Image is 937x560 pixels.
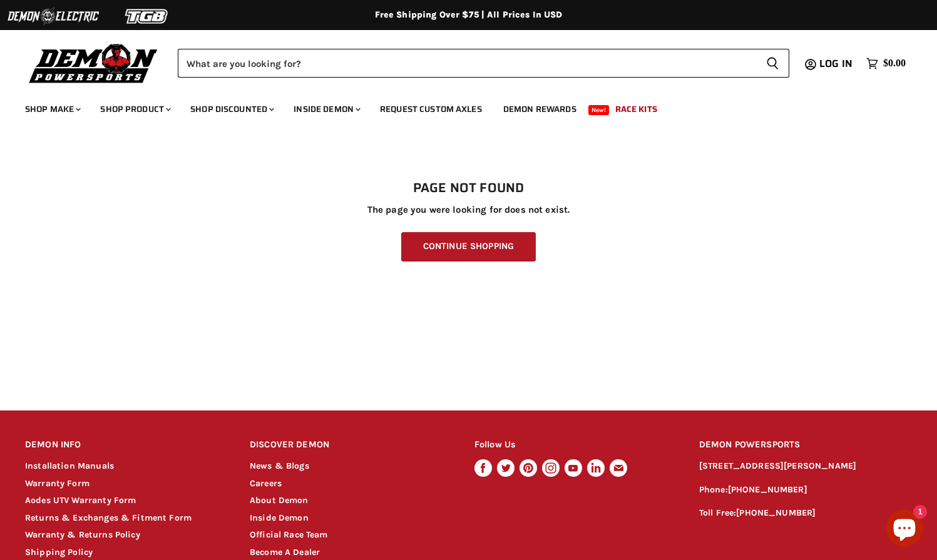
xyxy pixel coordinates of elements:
[728,484,807,495] a: [PHONE_NUMBER]
[100,4,194,28] img: TGB Logo 2
[699,430,912,460] h2: DEMON POWERSPORTS
[736,507,816,518] a: [PHONE_NUMBER]
[250,430,451,460] h2: DISCOVER DEMON
[25,547,93,557] a: Shipping Policy
[250,495,309,506] a: About Demon
[250,478,282,489] a: Careers
[16,96,88,122] a: Shop Make
[25,205,912,215] p: The page you were looking for does not exist.
[25,41,162,85] img: Demon Powersports
[91,96,178,122] a: Shop Product
[401,232,536,262] a: Continue Shopping
[699,506,912,521] p: Toll Free:
[860,54,912,73] a: $0.00
[25,461,114,471] a: Installation Manuals
[699,483,912,497] p: Phone:
[882,509,927,550] inbox-online-store-chat: Shopify online store chat
[25,478,90,489] a: Warranty Form
[883,58,906,69] span: $0.00
[25,430,226,460] h2: DEMON INFO
[250,512,309,523] a: Inside Demon
[699,459,912,474] p: [STREET_ADDRESS][PERSON_NAME]
[814,58,860,69] a: Log in
[25,495,136,506] a: Aodes UTV Warranty Form
[25,181,912,196] h1: Page not found
[606,96,667,122] a: Race Kits
[494,96,586,122] a: Demon Rewards
[178,49,756,78] input: Search
[25,529,140,540] a: Warranty & Returns Policy
[474,430,675,460] h2: Follow Us
[6,4,100,28] img: Demon Electric Logo 2
[284,96,368,122] a: Inside Demon
[588,105,610,115] span: New!
[756,49,789,78] button: Search
[250,547,320,557] a: Become A Dealer
[819,56,853,71] span: Log in
[250,529,328,540] a: Official Race Team
[250,461,309,471] a: News & Blogs
[371,96,491,122] a: Request Custom Axles
[16,91,903,122] ul: Main menu
[178,49,789,78] form: Product
[181,96,282,122] a: Shop Discounted
[25,512,192,523] a: Returns & Exchanges & Fitment Form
